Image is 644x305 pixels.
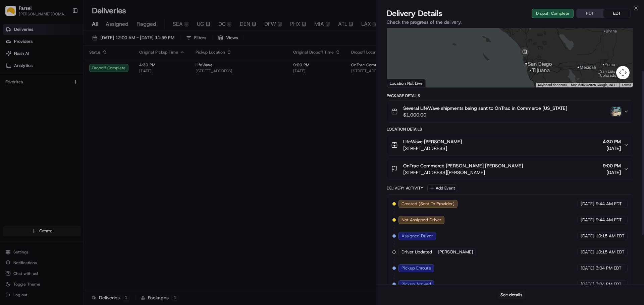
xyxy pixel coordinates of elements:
[47,148,81,153] a: Powered byPylon
[596,201,622,207] span: 9:44 AM EDT
[14,64,26,76] img: 1755196953914-cd9d9cba-b7f7-46ee-b6f5-75ff69acacf5
[403,111,567,118] span: $1,000.00
[4,129,54,141] a: 📗Knowledge Base
[571,83,618,87] span: Map data ©2025 Google, INEGI
[577,9,603,18] button: PDT
[59,104,73,109] span: [DATE]
[603,145,621,152] span: [DATE]
[403,162,523,169] span: OnTrac Commerce [PERSON_NAME] [PERSON_NAME]
[56,104,58,109] span: •
[387,185,423,191] div: Delivery Activity
[401,249,432,255] span: Driver Updated
[427,184,457,192] button: Add Event
[581,217,594,223] span: [DATE]
[497,290,525,300] button: See details
[104,86,122,94] button: See all
[581,249,594,255] span: [DATE]
[387,19,633,25] p: Check the progress of the delivery.
[403,105,567,111] span: Several LifeWave shipments being sent to OnTrac in Commerce [US_STATE]
[7,64,19,76] img: 1736555255976-a54dd68f-1ca7-489b-9aae-adbdc363a1c4
[616,66,630,79] button: Map camera controls
[7,87,43,92] div: Past conversations
[401,217,441,223] span: Not Assigned Driver
[7,132,12,138] div: 📗
[538,83,567,87] button: Keyboard shortcuts
[21,104,54,109] span: [PERSON_NAME]
[63,132,108,138] span: API Documentation
[401,281,431,287] span: Pickup Arrived
[401,201,454,207] span: Created (Sent To Provider)
[13,132,51,138] span: Knowledge Base
[30,64,110,71] div: Start new chat
[596,249,625,255] span: 10:15 AM EDT
[581,281,594,287] span: [DATE]
[387,158,633,180] button: OnTrac Commerce [PERSON_NAME] [PERSON_NAME][STREET_ADDRESS][PERSON_NAME]9:00 PM[DATE]
[387,127,633,132] div: Location Details
[403,138,462,145] span: LifeWave [PERSON_NAME]
[403,169,523,176] span: [STREET_ADDRESS][PERSON_NAME]
[403,145,462,152] span: [STREET_ADDRESS]
[581,265,594,271] span: [DATE]
[387,93,633,98] div: Package Details
[387,134,633,156] button: LifeWave [PERSON_NAME][STREET_ADDRESS]4:30 PM[DATE]
[596,217,622,223] span: 9:44 AM EDT
[596,265,622,271] span: 3:04 PM EDT
[7,7,20,20] img: Nash
[389,79,411,87] img: Google
[57,132,62,138] div: 💻
[387,101,633,122] button: Several LifeWave shipments being sent to OnTrac in Commerce [US_STATE]$1,000.00photo_proof_of_del...
[596,233,625,239] span: 10:15 AM EDT
[387,79,426,87] div: Location Not Live
[611,107,621,116] img: photo_proof_of_delivery image
[603,138,621,145] span: 4:30 PM
[622,83,631,87] a: Terms
[387,8,442,19] span: Delivery Details
[603,9,630,18] button: EDT
[7,97,17,108] img: Alex Weir
[401,265,431,271] span: Pickup Enroute
[67,148,81,153] span: Pylon
[581,233,594,239] span: [DATE]
[114,66,122,74] button: Start new chat
[581,201,594,207] span: [DATE]
[603,169,621,176] span: [DATE]
[401,233,433,239] span: Assigned Driver
[389,79,411,87] a: Open this area in Google Maps (opens a new window)
[438,249,473,255] span: [PERSON_NAME]
[54,129,110,141] a: 💻API Documentation
[17,43,111,50] input: Clear
[30,71,92,76] div: We're available if you need us!
[7,27,122,37] p: Welcome 👋
[603,162,621,169] span: 9:00 PM
[596,281,622,287] span: 3:04 PM EDT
